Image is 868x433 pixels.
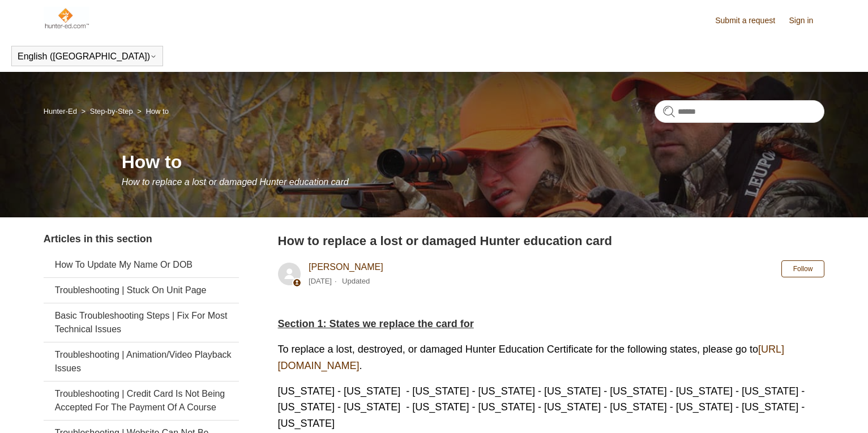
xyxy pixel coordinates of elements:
a: Basic Troubleshooting Steps | Fix For Most Technical Issues [44,303,239,342]
a: Troubleshooting | Credit Card Is Not Being Accepted For The Payment Of A Course [44,381,239,420]
button: Follow Article [781,260,825,277]
h2: How to replace a lost or damaged Hunter education card [278,231,825,250]
a: Submit a request [715,15,786,27]
input: Search [655,100,824,123]
span: [US_STATE] - [US_STATE] - [US_STATE] - [US_STATE] - [US_STATE] - [US_STATE] - [US_STATE] - [US_ST... [278,385,805,430]
a: How To Update My Name Or DOB [44,252,239,277]
button: English ([GEOGRAPHIC_DATA]) [18,52,157,62]
li: How to [135,107,169,115]
li: Updated [342,277,370,285]
span: To replace a lost, destroyed, or damaged Hunter Education Certificate for the following states, p... [278,344,785,371]
span: Section 1: States we replace the card for [278,318,474,329]
li: Hunter-Ed [44,107,79,115]
img: Hunter-Ed Help Center home page [44,7,89,29]
li: Step-by-Step [79,107,135,115]
span: How to replace a lost or damaged Hunter education card [122,177,349,187]
a: Hunter-Ed [44,107,77,115]
a: Troubleshooting | Animation/Video Playback Issues [44,342,239,381]
a: [PERSON_NAME] [309,262,383,272]
a: Sign in [789,15,825,27]
span: Articles in this section [44,233,152,245]
a: Troubleshooting | Stuck On Unit Page [44,278,239,303]
a: [URL][DOMAIN_NAME] [278,344,785,371]
a: Step-by-Step [90,107,133,115]
time: 11/20/2023, 10:20 [309,277,332,285]
a: How to [146,107,168,115]
h1: How to [122,148,825,175]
